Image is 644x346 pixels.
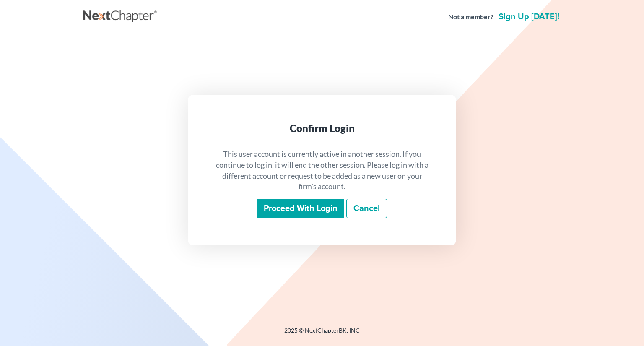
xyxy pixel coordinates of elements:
[257,199,344,218] input: Proceed with login
[215,149,429,192] p: This user account is currently active in another session. If you continue to log in, it will end ...
[346,199,387,218] a: Cancel
[83,326,561,341] div: 2025 © NextChapterBK, INC
[497,13,561,21] a: Sign up [DATE]!
[215,122,429,135] div: Confirm Login
[448,12,493,22] strong: Not a member?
